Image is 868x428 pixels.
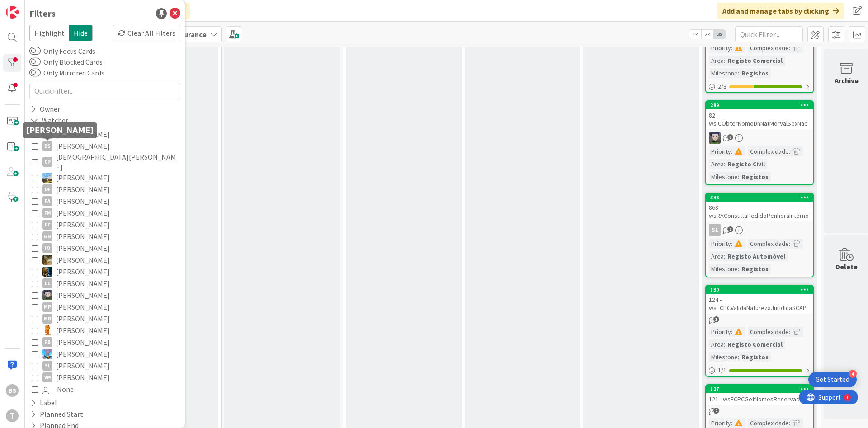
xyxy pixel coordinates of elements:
span: 6 [727,134,733,140]
span: : [789,146,790,156]
span: : [738,352,739,362]
span: [PERSON_NAME] [56,313,110,325]
div: 299 [710,102,813,108]
div: 82 - wsICObterNomeDnNatMorValSexNac [706,109,813,129]
span: 2 [713,408,719,414]
span: 1x [689,30,701,39]
button: DF [PERSON_NAME] [32,183,178,195]
button: Only Blocked Cards [29,57,41,66]
div: GN [42,231,52,241]
span: : [789,43,790,53]
button: JC [PERSON_NAME] [32,266,178,277]
span: 1 / 1 [718,366,726,375]
span: [PERSON_NAME] [56,266,110,277]
button: CP [DEMOGRAPHIC_DATA][PERSON_NAME] [32,152,178,172]
span: [PERSON_NAME] [56,372,110,383]
div: 124 - wsFCPCValidaNaturezaJuridicaSCAP [706,294,813,314]
button: SF [PERSON_NAME] [32,348,178,360]
span: [PERSON_NAME] [56,140,110,152]
div: FM [42,208,52,218]
div: 346 [710,194,813,201]
button: DG [PERSON_NAME] [32,172,178,183]
div: 346 [706,193,813,202]
button: FA [PERSON_NAME] [32,195,178,207]
a: 130124 - wsFCPCValidaNaturezaJuridicaSCAPPriority:Complexidade:Area:Registo ComercialMilestone:Re... [705,285,814,377]
div: SL [709,224,721,236]
button: BS [PERSON_NAME] [32,140,178,152]
button: MR [PERSON_NAME] [32,313,178,325]
a: 29982 - wsICObterNomeDnNatMorValSexNacLSPriority:Complexidade:Area:Registo CivilMilestone:Registos [705,100,814,185]
span: 1 [727,226,733,232]
span: [PERSON_NAME] [56,207,110,219]
div: 130124 - wsFCPCValidaNaturezaJuridicaSCAP [706,286,813,314]
a: 346868 - wsRAConsultaPedidoPenhoraInternoSLPriority:Complexidade:Area:Registo AutomóvelMilestone:... [705,193,814,277]
div: Registo Automóvel [725,251,788,261]
span: 2x [701,30,713,39]
div: Clear All Filters [113,25,180,41]
div: Registos [739,264,771,274]
span: : [738,264,739,274]
div: Milestone [709,264,738,274]
span: 2 / 3 [718,82,726,91]
span: [PERSON_NAME] [56,301,110,313]
span: : [789,327,790,337]
div: VM [42,372,52,382]
span: [PERSON_NAME] [56,277,110,289]
div: 130 [710,287,813,293]
a: Priority:Complexidade:Area:Registo ComercialMilestone:Registos2/3 [705,5,814,93]
img: JC [42,255,52,265]
img: JC [42,267,52,277]
div: Open Get Started checklist, remaining modules: 4 [808,372,857,387]
div: Milestone [709,68,738,78]
div: Complexidade [748,327,789,337]
span: [PERSON_NAME] [56,183,110,195]
button: AP [PERSON_NAME] [32,128,178,140]
span: [PERSON_NAME] [56,195,110,207]
img: LS [42,290,52,300]
input: Quick Filter... [735,26,803,42]
button: MP [PERSON_NAME] [32,301,178,313]
div: Watcher [29,115,69,126]
span: Highlight [29,25,69,41]
span: : [731,43,732,53]
span: [PERSON_NAME] [56,348,110,360]
div: Registo Civil [725,159,767,169]
span: : [731,146,732,156]
div: Registo Comercial [725,56,785,66]
div: Planned Start [29,409,84,420]
div: Owner [29,103,61,115]
div: LC [42,278,52,288]
label: Only Focus Cards [29,46,95,56]
img: DG [42,173,52,183]
div: BS [42,141,52,151]
div: Priority [709,418,731,428]
div: Registo Comercial [725,339,785,349]
div: Complexidade [748,418,789,428]
span: [PERSON_NAME] [56,254,110,266]
div: 346868 - wsRAConsultaPedidoPenhoraInterno [706,193,813,221]
div: Registos [739,352,771,362]
div: 127 [710,386,813,392]
div: MP [42,302,52,312]
button: RL [PERSON_NAME] [32,325,178,336]
img: Visit kanbanzone.com [6,6,19,19]
span: [PERSON_NAME] [56,325,110,336]
div: Priority [709,327,731,337]
span: Hide [69,25,93,41]
div: Priority [709,146,731,156]
span: : [724,339,725,349]
div: 127121 - wsFCPCGetNomesReservados [706,385,813,405]
button: FC [PERSON_NAME] [32,219,178,230]
button: None [32,383,178,395]
span: 3x [713,30,726,39]
div: 29982 - wsICObterNomeDnNatMorValSexNac [706,101,813,129]
div: 1 [47,4,49,11]
div: MR [42,314,52,324]
div: 121 - wsFCPCGetNomesReservados [706,393,813,405]
div: BS [6,384,19,397]
div: Area [709,339,724,349]
button: LC [PERSON_NAME] [32,277,178,289]
span: : [731,418,732,428]
span: [PERSON_NAME] [56,172,110,183]
button: Only Focus Cards [29,47,41,56]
